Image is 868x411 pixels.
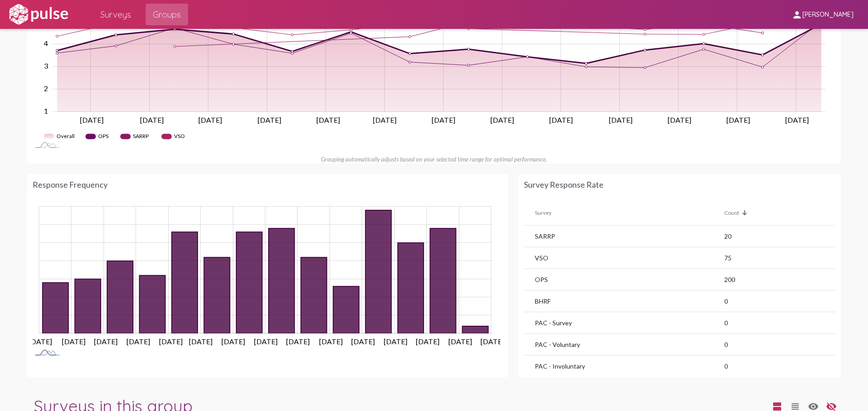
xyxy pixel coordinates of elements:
[189,337,212,346] tspan: [DATE]
[524,312,724,334] td: PAC - Survey
[549,115,573,124] tspan: [DATE]
[120,129,152,143] g: SARRP
[724,209,739,216] div: Count
[44,129,76,143] g: Overall
[535,209,724,216] div: Survey
[609,115,632,124] tspan: [DATE]
[724,334,835,356] td: 0
[524,356,724,377] td: PAC - Involuntary
[724,356,835,377] td: 0
[535,209,552,216] div: Survey
[44,84,48,93] tspan: 2
[257,115,281,124] tspan: [DATE]
[7,3,70,26] img: white-logo.svg
[524,247,724,269] td: VSO
[784,6,861,23] button: [PERSON_NAME]
[100,6,131,23] span: Surveys
[159,337,182,346] tspan: [DATE]
[524,180,835,189] div: Survey Response Rate
[28,207,504,346] g: Chart
[373,115,396,124] tspan: [DATE]
[432,115,455,124] tspan: [DATE]
[44,107,48,115] tspan: 1
[724,291,835,312] td: 0
[319,337,342,346] tspan: [DATE]
[524,226,724,247] td: SARRP
[448,337,472,346] tspan: [DATE]
[524,334,724,356] td: PAC - Voluntary
[316,115,340,124] tspan: [DATE]
[667,115,691,124] tspan: [DATE]
[85,129,111,143] g: OPS
[524,291,724,312] td: BHRF
[724,312,835,334] td: 0
[383,337,407,346] tspan: [DATE]
[28,337,52,346] tspan: [DATE]
[93,4,138,25] a: Surveys
[351,337,375,346] tspan: [DATE]
[416,337,439,346] tspan: [DATE]
[254,337,277,346] tspan: [DATE]
[724,209,825,216] div: Count
[491,115,514,124] tspan: [DATE]
[222,337,245,346] tspan: [DATE]
[127,337,150,346] tspan: [DATE]
[44,39,48,48] tspan: 4
[140,115,163,124] tspan: [DATE]
[146,4,188,25] a: Groups
[726,115,750,124] tspan: [DATE]
[724,226,835,247] td: 20
[62,337,85,346] tspan: [DATE]
[524,269,724,291] td: OPS
[792,9,802,20] mat-icon: person
[785,115,808,124] tspan: [DATE]
[481,337,504,346] tspan: [DATE]
[802,11,854,19] span: [PERSON_NAME]
[198,115,222,124] tspan: [DATE]
[80,115,103,124] tspan: [DATE]
[33,180,502,189] div: Response Frequency
[724,247,835,269] td: 75
[94,337,118,346] tspan: [DATE]
[321,156,547,163] small: Grouping automatically adjusts based on your selected time range for optimal performance.
[153,6,181,23] span: Groups
[44,62,48,70] tspan: 3
[161,129,188,143] g: VSO
[286,337,309,346] tspan: [DATE]
[44,129,823,143] g: Legend
[724,269,835,291] td: 200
